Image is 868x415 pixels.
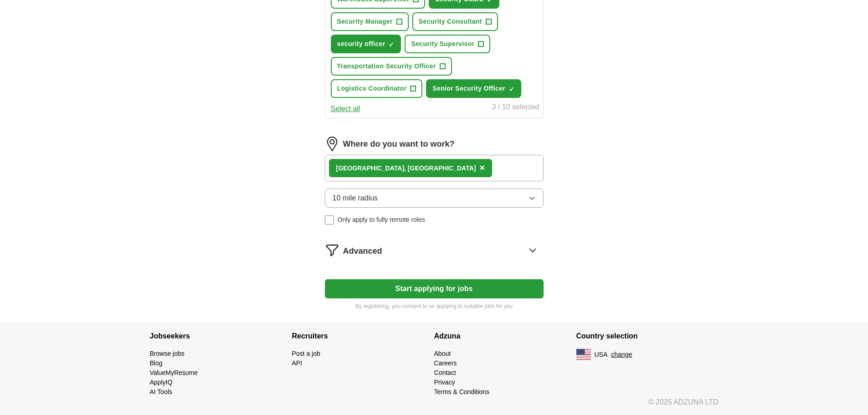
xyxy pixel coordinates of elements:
[336,164,405,172] strong: [GEOGRAPHIC_DATA]
[143,397,726,415] div: © 2025 ADZUNA LTD
[331,12,409,31] button: Security Manager
[331,79,423,98] button: Logistics Coordinator
[150,350,185,357] a: Browse jobs
[325,215,334,225] input: Only apply to fully remote roles
[509,86,514,93] span: ✓
[434,388,489,395] a: Terms & Conditions
[343,138,455,150] label: Where do you want to work?
[331,57,452,76] button: Transportation Security Officer
[492,102,539,114] div: 3 / 10 selected
[331,103,360,114] button: Select all
[150,359,163,367] a: Blog
[479,163,485,173] span: ×
[405,35,490,53] button: Security Supervisor
[337,39,385,49] span: security officer
[337,84,407,93] span: Logistics Coordinator
[576,349,591,360] img: US flag
[325,189,544,208] button: 10 mile radius
[337,17,393,26] span: Security Manager
[389,41,394,48] span: ✓
[325,243,339,257] img: filter
[337,61,436,71] span: Transportation Security Officer
[419,17,482,26] span: Security Consultant
[292,359,303,367] a: API
[426,79,521,98] button: Senior Security Officer✓
[343,245,382,257] span: Advanced
[325,137,339,151] img: location.png
[412,12,498,31] button: Security Consultant
[292,350,320,357] a: Post a job
[325,279,544,298] button: Start applying for jobs
[576,323,719,349] h4: Country selection
[338,215,425,225] span: Only apply to fully remote roles
[479,161,485,175] button: ×
[336,164,476,173] div: , [GEOGRAPHIC_DATA]
[150,388,173,395] a: AI Tools
[432,84,505,93] span: Senior Security Officer
[150,379,173,386] a: ApplyIQ
[595,350,608,359] span: USA
[611,350,632,359] button: change
[434,379,455,386] a: Privacy
[150,369,198,376] a: ValueMyResume
[333,193,378,204] span: 10 mile radius
[434,350,451,357] a: About
[331,35,401,53] button: security officer✓
[411,39,474,49] span: Security Supervisor
[434,369,456,376] a: Contact
[434,359,457,367] a: Careers
[325,302,544,310] p: By registering, you consent to us applying to suitable jobs for you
